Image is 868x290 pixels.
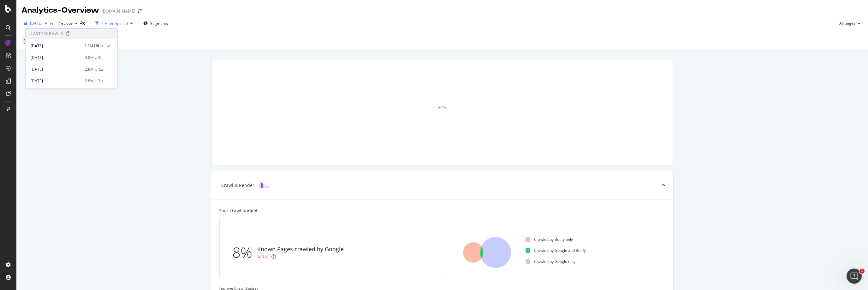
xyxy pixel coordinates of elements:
button: All pages [837,18,863,28]
div: Crawl & Render [221,182,254,188]
div: Analytics - Overview [21,5,99,16]
span: Previous [55,20,73,26]
div: 2.8M URLs [84,43,104,49]
span: All pages [837,20,855,26]
iframe: Intercom live chat [847,269,862,284]
span: Search Type [24,38,46,43]
div: Known Pages crawled by Google [257,245,344,253]
div: [DATE] [31,43,80,49]
div: Crawled by Google and Botify [526,248,586,253]
div: Crawled by Google only [526,259,575,264]
span: vs [50,20,55,26]
img: block-icon [259,182,270,188]
button: [DATE] [21,18,50,28]
span: 1 [859,269,865,274]
button: Segments [141,18,170,28]
div: [DOMAIN_NAME] [102,8,135,14]
div: Crawled by Botify only [526,237,573,242]
div: 1pt [262,253,269,260]
span: 2025 Jul. 25th [30,20,42,26]
span: Segments [150,21,168,26]
div: 2.8M URLs [85,55,104,61]
div: Your crawl budget [219,207,258,214]
div: [DATE] [31,78,81,84]
div: Last 10 Crawls [31,31,63,36]
div: [DATE] [31,55,81,61]
div: arrow-right-arrow-left [138,9,142,13]
button: 1 Filter Applied [93,18,135,28]
div: 8% [232,242,257,263]
div: 2.8M URLs [85,67,104,72]
button: Previous [55,18,80,28]
div: [DATE] [31,67,81,72]
div: 1 Filter Applied [102,21,128,26]
div: 2.8M URLs [85,78,104,84]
